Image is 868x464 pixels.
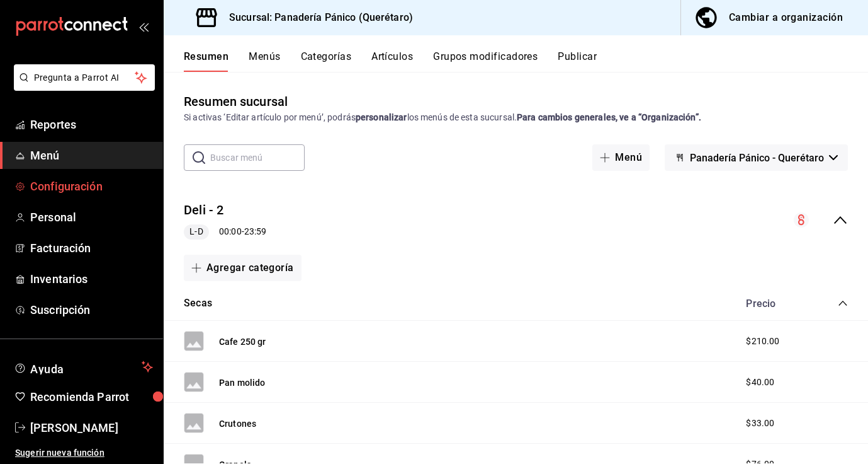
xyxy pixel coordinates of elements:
span: Personal [30,209,153,226]
button: open_drawer_menu [138,21,149,32]
button: Pregunta a Parrot AI [14,64,155,91]
div: Precio [733,298,814,310]
span: $40.00 [746,376,774,389]
button: Deli - 2 [184,201,224,219]
span: Facturación [30,240,153,257]
button: Grupos modificadores [433,50,538,72]
div: Resumen sucursal [184,92,288,111]
span: Menú [30,147,153,164]
div: collapse-menu-row [164,191,868,250]
span: [PERSON_NAME] [30,419,153,436]
h3: Sucursal: Panadería Pánico (Querétaro) [219,10,413,25]
input: Buscar menú [210,145,305,170]
span: Configuración [30,178,153,195]
a: Pregunta a Parrot AI [9,80,155,93]
span: Sugerir nueva función [15,446,153,460]
div: Si activas ‘Editar artículo por menú’, podrás los menús de esta sucursal. [184,111,848,124]
div: Cambiar a organización [729,9,843,26]
span: L-D [184,225,208,238]
button: Menú [592,144,650,171]
span: Pregunta a Parrot AI [34,71,135,84]
span: Recomienda Parrot [30,388,153,405]
button: Crutones [219,417,256,430]
div: navigation tabs [184,50,868,72]
span: Inventarios [30,270,153,287]
button: Artículos [371,50,413,72]
strong: Para cambios generales, ve a “Organización”. [517,112,701,122]
div: 00:00 - 23:59 [184,224,266,240]
button: Secas [184,296,212,311]
button: Resumen [184,50,228,72]
span: Ayuda [30,359,137,374]
button: Menús [249,50,280,72]
span: Suscripción [30,301,153,318]
strong: personalizar [356,112,407,122]
button: Categorías [301,50,352,72]
span: $33.00 [746,417,774,430]
button: collapse-category-row [838,298,848,308]
span: Panadería Pánico - Querétaro [690,152,824,164]
button: Panadería Pánico - Querétaro [665,144,848,171]
button: Publicar [558,50,597,72]
button: Agregar categoría [184,255,302,281]
button: Cafe 250 gr [219,335,266,348]
span: Reportes [30,116,153,133]
button: Pan molido [219,376,266,389]
span: $210.00 [746,335,779,348]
